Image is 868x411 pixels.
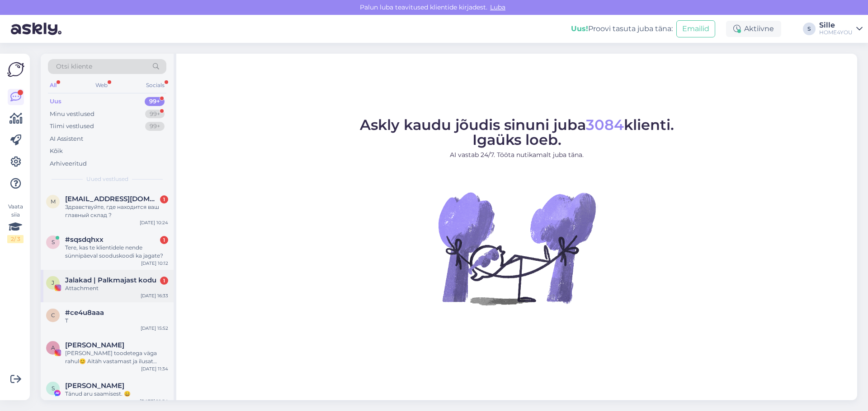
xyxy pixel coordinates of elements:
[51,344,55,351] span: A
[7,235,24,243] div: 2 / 3
[726,21,781,37] div: Aktiivne
[141,365,168,372] div: [DATE] 11:34
[65,195,159,203] span: mironovska2@inbox.lv
[65,317,168,325] div: T
[50,159,87,168] div: Arhiveeritud
[52,279,54,286] span: J
[360,150,674,160] p: AI vastab 24/7. Tööta nutikamalt juba täna.
[65,390,168,398] div: Tänud aru saamisest. 😀
[94,79,109,91] div: Web
[52,239,55,245] span: s
[50,122,94,131] div: Tiimi vestlused
[51,312,55,319] span: c
[819,22,853,29] div: Sille
[160,195,168,203] div: 1
[56,62,92,71] span: Otsi kliente
[65,349,168,365] div: [PERSON_NAME] toodetega väga rahul😊 Aitäh vastamast ja ilusat päeva jätku!☀️
[7,203,24,243] div: Vaata siia
[50,134,83,143] div: AI Assistent
[803,23,816,35] div: S
[360,116,674,148] span: Askly kaudu jõudis sinuni juba klienti. Igaüks loeb.
[7,61,24,78] img: Askly Logo
[65,276,156,284] span: Jalakad | Palkmajast kodu
[65,341,124,349] span: Annabel Trifanov
[140,219,168,226] div: [DATE] 10:24
[141,292,168,299] div: [DATE] 16:33
[52,385,55,392] span: S
[65,309,104,317] span: #ce4u8aaa
[48,79,58,91] div: All
[50,147,63,156] div: Kõik
[571,24,588,33] b: Uus!
[65,244,168,260] div: Tere, kas te klientidele nende sünnipäeval sooduskoodi ka jagate?
[571,23,673,34] div: Proovi tasuta juba täna:
[586,116,624,134] span: 3084
[65,382,124,390] span: Sten Märtson
[65,236,104,244] span: #sqsdqhxx
[160,236,168,244] div: 1
[145,122,165,131] div: 99+
[51,198,56,205] span: m
[487,3,508,11] span: Luba
[145,97,165,106] div: 99+
[50,97,61,106] div: Uus
[65,284,168,292] div: Attachment
[144,79,166,91] div: Socials
[676,20,715,37] button: Emailid
[86,175,128,183] span: Uued vestlused
[140,398,168,405] div: [DATE] 10:24
[819,29,853,36] div: HOME4YOU
[50,110,94,119] div: Minu vestlused
[145,110,165,119] div: 99+
[141,260,168,267] div: [DATE] 10:12
[819,22,863,36] a: SilleHOME4YOU
[141,325,168,332] div: [DATE] 15:52
[160,277,168,285] div: 1
[65,203,168,219] div: Здравствуйте, где находится ваш главный склад ?
[435,167,598,329] img: No Chat active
